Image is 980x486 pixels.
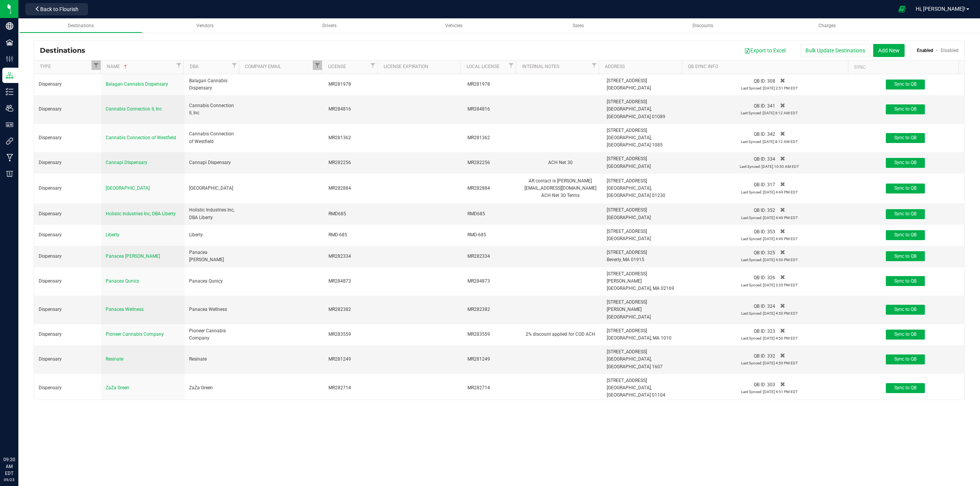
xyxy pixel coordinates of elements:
div: 2% discount applied for COD ACH [523,330,598,339]
span: [GEOGRAPHIC_DATA] [607,215,651,220]
div: MR282256 [467,159,514,166]
span: Sync to QB [894,385,916,390]
div: Dispensary [39,253,96,260]
button: Sync to QB [886,276,925,286]
span: 353 [767,229,775,234]
a: Filter [590,60,599,70]
div: RMD685 [467,210,514,218]
span: Balagan Cannabis Dispensary [106,81,168,87]
button: Sync to QB [886,305,925,315]
span: [GEOGRAPHIC_DATA] [607,164,651,169]
span: [STREET_ADDRESS] [607,328,647,333]
div: Dispensary [39,159,96,166]
span: Last Synced: [741,258,762,262]
span: Sync to QB [894,278,916,284]
div: MR281362 [328,134,375,141]
span: Cannapi DIspensary [106,160,147,165]
div: MR282714 [467,384,514,392]
span: Cannabis Connection II, Inc [106,106,162,112]
div: MR284816 [328,106,375,113]
div: Panacea Wellness [189,306,236,313]
inline-svg: Manufacturing [6,154,13,161]
div: MR281249 [328,356,375,363]
span: QB ID: [754,78,766,84]
inline-svg: Inventory [6,88,13,96]
a: Internal Notes [522,64,590,70]
span: QB ID: [754,250,766,255]
a: Address [605,64,679,70]
span: [STREET_ADDRESS] [607,128,647,133]
span: Sync to QB [894,81,916,87]
span: [STREET_ADDRESS][PERSON_NAME] [607,299,647,312]
inline-svg: Distribution [6,72,13,79]
inline-svg: User Roles [6,121,13,128]
a: Filter [91,60,101,70]
span: [DATE] 8:12 AM EDT [763,111,798,115]
span: Last Synced: [741,86,762,90]
span: ZaZa Green [106,385,129,390]
span: QB ID: [754,382,766,387]
div: Panacea [PERSON_NAME] [189,249,236,263]
span: Open Ecommerce Menu [893,2,911,16]
span: [GEOGRAPHIC_DATA], [GEOGRAPHIC_DATA] 01089 [607,106,665,119]
span: Sync to QB [894,356,916,362]
button: Sync to QB [886,251,925,261]
span: Last Synced: [740,164,761,169]
a: Company Email [245,64,312,70]
div: MR282382 [467,306,514,313]
span: Last Synced: [741,336,762,340]
span: [DATE] 4:49 PM EDT [763,237,798,241]
div: MR282334 [467,253,514,260]
span: QB ID: [754,103,766,109]
div: MR282256 [328,159,375,166]
span: [GEOGRAPHIC_DATA], [GEOGRAPHIC_DATA] 01104 [607,385,665,398]
span: [STREET_ADDRESS] [607,78,647,83]
a: Local License [467,64,506,70]
a: License [328,64,368,70]
span: [GEOGRAPHIC_DATA] [607,85,651,91]
div: Dispensary [39,278,96,285]
span: Vendors [196,23,214,28]
div: MR281362 [467,134,514,141]
div: Panacea Qunicy [189,278,236,285]
a: Disabled [941,48,959,53]
button: Sync to QB [886,330,925,340]
div: Dispensary [39,106,96,113]
span: 324 [767,304,775,309]
span: [GEOGRAPHIC_DATA] [607,314,651,320]
inline-svg: Integrations [6,137,13,145]
div: Resinate [189,356,236,363]
div: Dispensary [39,134,96,141]
span: [DATE] 4:50 PM EDT [763,258,798,262]
span: Liberty [106,232,119,237]
span: [DATE] 4:50 PM EDT [763,311,798,315]
div: AR contact is [PERSON_NAME] [EMAIL_ADDRESS][DOMAIN_NAME] ACH Net 30 Terms [523,177,598,200]
div: Dispensary [39,231,96,239]
span: QB ID: [754,328,766,334]
div: ACH Net 30 [523,158,598,167]
span: Back to Flourish [40,6,78,12]
span: [DATE] 3:35 PM EDT [763,283,798,287]
span: [DATE] 4:51 PM EDT [763,390,798,394]
a: Filter [506,60,516,70]
div: RMD-685 [467,231,514,239]
span: QB ID: [754,353,766,359]
inline-svg: Company [6,22,13,30]
button: Sync to QB [886,133,925,143]
span: Last Synced: [741,237,762,241]
button: Sync to QB [886,209,925,219]
span: QB ID: [754,229,766,234]
span: [DATE] 2:51 PM EDT [763,86,798,90]
div: Dispensary [39,384,96,392]
span: [DATE] 4:49 PM EDT [763,216,798,220]
span: [GEOGRAPHIC_DATA] [607,236,651,241]
span: Hi, [PERSON_NAME]! [916,6,965,12]
div: MR284873 [467,278,514,285]
span: 332 [767,353,775,359]
span: Sync to QB [894,211,916,216]
span: [STREET_ADDRESS] [607,156,647,161]
a: Filter [368,60,377,70]
div: Balagan Cannabis Dispensary [189,77,236,92]
div: Liberty [189,231,236,239]
span: [DATE] 4:50 PM EDT [763,336,798,340]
